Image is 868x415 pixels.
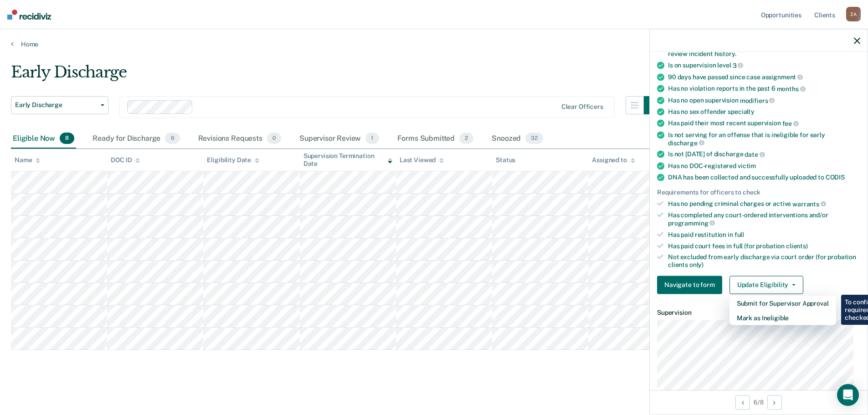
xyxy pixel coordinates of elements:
div: Early Discharge [11,63,662,89]
div: Has paid court fees in full (for probation [668,242,860,250]
span: 2 [459,133,473,144]
div: Has no pending criminal charges or active [668,200,860,208]
span: months [777,85,806,92]
div: Forms Submitted [395,129,476,149]
span: 32 [525,133,543,144]
span: Early Discharge [15,101,97,109]
span: only) [689,261,704,268]
div: Is on supervision level [668,61,860,69]
span: clients) [786,242,808,249]
div: Revisions Requests [196,129,283,149]
button: Next Opportunity [767,395,782,410]
span: specialty [728,108,755,115]
div: Is not serving for an offense that is ineligible for early [668,131,860,146]
div: Not excluded from early discharge via court order (for probation clients [668,253,860,269]
span: fee [782,120,799,127]
div: DNA has been collected and successfully uploaded to [668,173,860,181]
div: Supervision Termination Date [303,152,392,168]
div: Has paid their most recent supervision [668,119,860,128]
div: Clear officers [561,103,603,111]
span: assignment [762,73,803,81]
div: Has paid restitution in [668,231,860,238]
div: Has no violation reports in the past 6 [668,85,860,93]
span: CODIS [826,173,845,180]
div: Assigned to [592,156,635,164]
div: Has no DOC-registered [668,162,860,169]
div: Is not [DATE] of discharge [668,150,860,159]
img: Recidiviz [7,10,51,20]
div: Status [496,156,515,164]
div: Last Viewed [400,156,444,164]
div: Has no open supervision [668,96,860,104]
dt: Supervision [657,308,860,316]
div: Open Intercom Messenger [837,384,859,406]
div: 90 days have passed since case [668,73,860,81]
div: 6 / 8 [650,390,868,414]
span: programming [668,219,715,226]
button: Submit for Supervisor Approval [729,296,836,310]
span: 8 [60,133,74,144]
span: 0 [267,133,281,144]
div: Snoozed [490,129,545,149]
span: discharge [668,139,704,146]
span: modifiers [740,97,775,104]
div: Eligible Now [11,129,76,149]
div: Supervisor Review [298,129,381,149]
span: date [745,151,765,158]
div: Eligibility Date [207,156,259,164]
button: Previous Opportunity [735,395,750,410]
div: Has no sex offender [668,108,860,116]
span: 1 [365,133,379,144]
button: Navigate to form [657,276,722,294]
button: Mark as Ineligible [729,310,836,325]
span: victim [738,162,756,169]
div: DOC ID [111,156,140,164]
a: Home [11,40,857,48]
a: Navigate to form link [657,276,726,294]
span: warrants [792,200,826,207]
span: full [734,231,744,238]
span: 3 [733,61,744,69]
div: Ready for Discharge [91,129,181,149]
div: Z A [846,7,861,21]
div: Requirements for officers to check [657,188,860,196]
div: Name [15,156,40,164]
span: 6 [165,133,180,144]
button: Update Eligibility [729,276,803,294]
div: Has completed any court-ordered interventions and/or [668,211,860,227]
